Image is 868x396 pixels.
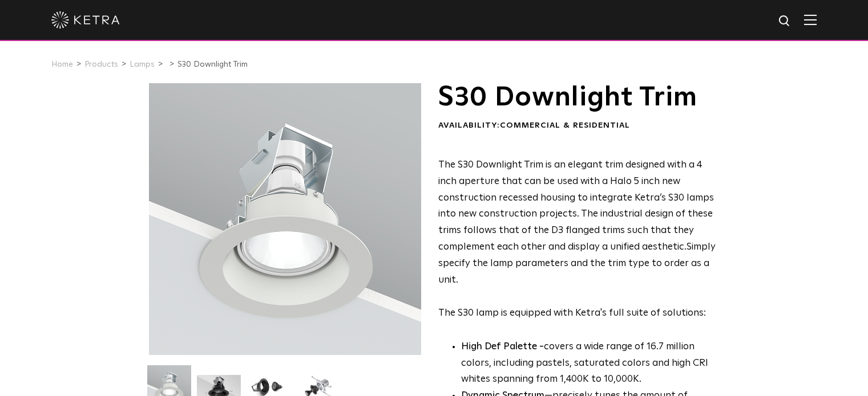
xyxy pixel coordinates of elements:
[438,83,716,112] h1: S30 Downlight Trim
[438,160,714,252] span: The S30 Downlight Trim is an elegant trim designed with a 4 inch aperture that can be used with a...
[438,120,716,132] div: Availability:
[778,14,792,28] img: search icon
[84,60,118,68] a: Products
[438,242,716,285] span: Simply specify the lamp parameters and the trim type to order as a unit.​
[177,60,248,68] a: S30 Downlight Trim
[804,14,817,25] img: Hamburger%20Nav.svg
[461,339,716,389] p: covers a wide range of 16.7 million colors, including pastels, saturated colors and high CRI whit...
[51,11,120,28] img: ketra-logo-2019-white
[500,121,630,129] span: Commercial & Residential
[130,60,155,68] a: Lamps
[51,60,73,68] a: Home
[461,342,544,352] strong: High Def Palette -
[438,157,716,322] p: The S30 lamp is equipped with Ketra's full suite of solutions:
